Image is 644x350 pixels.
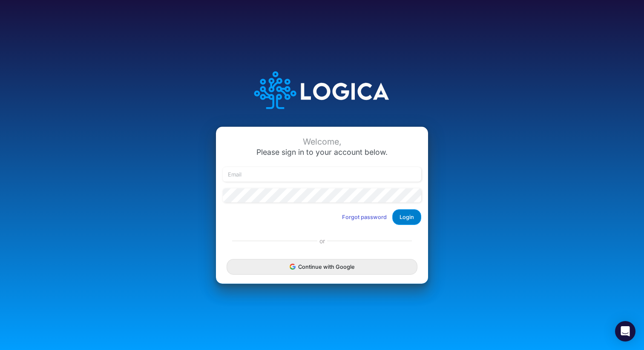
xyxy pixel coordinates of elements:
div: Welcome, [223,137,421,147]
input: Email [223,167,421,182]
button: Continue with Google [227,259,417,275]
button: Forgot password [336,210,392,224]
span: Please sign in to your account below. [256,148,388,157]
div: Open Intercom Messenger [615,321,635,341]
button: Login [392,209,421,225]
